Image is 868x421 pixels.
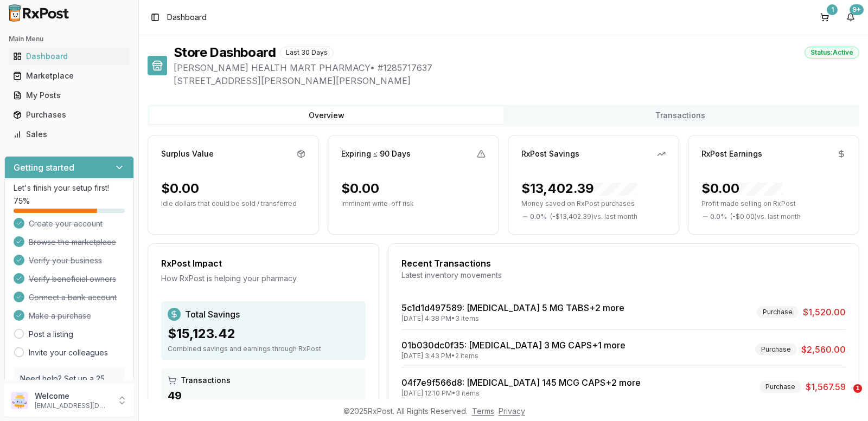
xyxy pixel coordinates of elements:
a: 04f7e9f566d8: [MEDICAL_DATA] 145 MCG CAPS+2 more [401,377,641,388]
p: [EMAIL_ADDRESS][DOMAIN_NAME] [35,401,110,410]
span: 0.0 % [530,212,547,221]
button: Transactions [503,107,857,124]
div: RxPost Earnings [701,148,762,159]
p: Need help? Set up a 25 minute call with our team to set up. [20,373,118,406]
div: [DATE] 4:38 PM • 3 items [401,314,624,323]
button: Purchases [4,106,134,124]
a: My Posts [9,86,130,105]
div: [DATE] 3:43 PM • 2 items [401,352,626,360]
img: RxPost Logo [4,4,74,22]
span: [STREET_ADDRESS][PERSON_NAME][PERSON_NAME] [174,74,859,87]
div: Dashboard [13,51,125,62]
p: Welcome [35,391,110,401]
div: Last 30 Days [280,47,334,59]
span: ( - $13,402.39 ) vs. last month [550,212,637,221]
a: 5c1d1d497589: [MEDICAL_DATA] 5 MG TABS+2 more [401,302,624,313]
span: Make a purchase [29,310,91,321]
div: Recent Transactions [401,257,846,270]
a: Privacy [499,406,525,416]
p: Profit made selling on RxPost [701,199,846,208]
button: Marketplace [4,67,134,85]
button: 9+ [842,9,859,26]
span: 75 % [14,196,30,206]
div: Status: Active [805,47,859,59]
div: RxPost Savings [521,148,579,159]
div: Purchase [755,344,797,355]
span: Create your account [29,218,103,229]
span: $2,560.00 [801,343,846,356]
div: 1 [827,4,838,15]
span: Verify beneficial owners [29,274,116,284]
div: How RxPost is helping your pharmacy [161,273,366,284]
p: Idle dollars that could be sold / transferred [161,199,305,208]
div: Marketplace [13,70,125,81]
div: Latest inventory movements [401,270,846,281]
span: $1,567.59 [806,380,846,393]
a: Sales [9,125,130,144]
div: [DATE] 12:10 PM • 3 items [401,389,641,398]
span: Transactions [181,375,231,386]
span: $1,520.00 [803,306,846,319]
a: Post a listing [29,329,73,340]
h3: Getting started [14,161,74,174]
div: Surplus Value [161,148,214,159]
button: Sales [4,126,134,143]
span: 0.0 % [710,212,727,221]
div: 9+ [850,4,864,15]
nav: breadcrumb [167,12,207,23]
span: [PERSON_NAME] HEALTH MART PHARMACY • # 1285717637 [174,61,859,74]
div: $0.00 [341,180,379,197]
div: $0.00 [161,180,199,197]
div: $15,123.42 [168,325,359,342]
p: Imminent write-off risk [341,199,486,208]
iframe: Intercom live chat [831,384,857,410]
a: Purchases [9,105,130,125]
p: Money saved on RxPost purchases [521,199,666,208]
a: Dashboard [9,47,130,66]
div: $0.00 [701,180,783,197]
div: Combined savings and earnings through RxPost [168,345,359,353]
div: Purchase [757,306,799,318]
div: Purchase [759,381,801,393]
button: 1 [816,9,833,26]
span: Verify your business [29,255,102,266]
a: Marketplace [9,66,130,86]
img: User avatar [11,392,28,409]
div: $13,402.39 [521,180,637,197]
button: Overview [150,107,503,124]
span: Connect a bank account [29,292,117,303]
h2: Main Menu [9,35,130,43]
div: RxPost Impact [161,257,366,270]
span: Dashboard [167,12,207,23]
a: 01b030dc0f35: [MEDICAL_DATA] 3 MG CAPS+1 more [401,340,626,351]
h1: Store Dashboard [174,44,276,61]
div: 49 [168,388,359,403]
a: Terms [472,406,494,416]
span: Browse the marketplace [29,237,116,248]
span: Total Savings [185,308,240,321]
p: Let's finish your setup first! [14,183,125,193]
div: Expiring ≤ 90 Days [341,148,411,159]
a: Invite your colleagues [29,347,108,358]
button: Dashboard [4,48,134,65]
span: ( - $0.00 ) vs. last month [730,212,801,221]
div: Sales [13,129,125,140]
div: My Posts [13,90,125,101]
span: 1 [853,384,862,393]
div: Purchases [13,109,125,120]
button: My Posts [4,87,134,104]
